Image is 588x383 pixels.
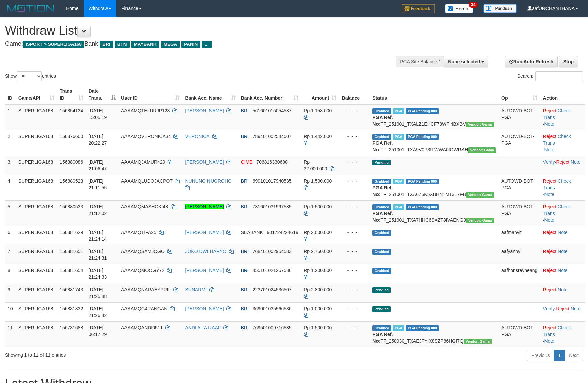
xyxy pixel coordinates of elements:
[370,175,499,200] td: TF_251001_TXA6Z6K5XBHN1M13L7FB
[17,71,42,81] select: Showentries
[89,108,107,120] span: [DATE] 15:05:19
[464,339,492,344] span: Vendor URL: https://trx31.1velocity.biz
[60,134,83,139] span: 156876600
[466,122,494,127] span: Vendor URL: https://trx31.1velocity.biz
[5,24,385,37] h1: Withdraw List
[301,85,339,104] th: Amount: activate to sort column ascending
[505,56,558,67] a: Run Auto-Refresh
[372,115,393,127] b: PGA Ref. No:
[342,324,367,331] div: - - -
[304,204,332,209] span: Rp 1.500.000
[5,104,16,130] td: 1
[372,230,391,236] span: Grabbed
[499,85,540,104] th: Op: activate to sort column ascending
[16,226,57,245] td: SUPERLIGA168
[342,178,367,184] div: - - -
[543,230,556,235] a: Reject
[543,178,571,190] a: Check Trans
[540,283,585,302] td: ·
[185,134,209,139] a: VERONICA
[558,249,568,254] a: Note
[372,108,391,114] span: Grabbed
[558,287,568,292] a: Note
[131,41,159,48] span: MAYBANK
[540,226,585,245] td: ·
[121,306,167,311] span: AAAAMQG4RANGAN
[185,159,224,165] a: [PERSON_NAME]
[89,134,107,146] span: [DATE] 20:22:27
[253,306,292,311] span: Copy 369001035566536 to clipboard
[185,287,207,292] a: SUNARMI
[185,178,231,184] a: NUNUNG NUGROHO
[565,350,583,361] a: Next
[499,226,540,245] td: aafmanvit
[543,134,556,139] a: Reject
[499,200,540,226] td: AUTOWD-BOT-PGA
[543,159,555,165] a: Verify
[202,41,211,48] span: ...
[16,156,57,175] td: SUPERLIGA168
[304,268,332,273] span: Rp 1.200.000
[304,178,332,184] span: Rp 1.500.000
[23,41,84,48] span: ISPORT > SUPERLIGA168
[556,306,569,311] a: Reject
[60,287,83,292] span: 156881743
[16,130,57,156] td: SUPERLIGA168
[238,85,301,104] th: Bank Acc. Number: activate to sort column ascending
[372,287,391,293] span: Pending
[5,41,385,47] h4: Game: Bank:
[241,249,249,254] span: BRI
[342,159,367,165] div: - - -
[540,175,585,200] td: · ·
[372,268,391,274] span: Grabbed
[185,230,224,235] a: [PERSON_NAME]
[253,268,292,273] span: Copy 455101021257536 to clipboard
[60,325,83,330] span: 156731688
[304,230,332,235] span: Rp 2.000.000
[185,268,224,273] a: [PERSON_NAME]
[5,85,16,104] th: ID
[517,71,583,81] label: Search:
[60,230,83,235] span: 156881629
[267,230,298,235] span: Copy 901724224619 to clipboard
[161,41,180,48] span: MEGA
[121,325,163,330] span: AAAAMQANDI0511
[181,41,200,48] span: PANIN
[571,159,581,165] a: Note
[372,249,391,255] span: Grabbed
[540,130,585,156] td: · ·
[543,204,571,216] a: Check Trans
[121,249,165,254] span: AAAAMQSAMJOGO
[372,211,393,223] b: PGA Ref. No:
[543,325,571,337] a: Check Trans
[469,2,478,8] span: 34
[543,325,556,330] a: Reject
[115,41,130,48] span: BTN
[372,179,391,184] span: Grabbed
[466,192,494,198] span: Vendor URL: https://trx31.1velocity.biz
[402,4,435,13] img: Feedback.jpg
[543,268,556,273] a: Reject
[89,306,107,318] span: [DATE] 21:26:42
[5,349,240,358] div: Showing 1 to 11 of 11 entries
[241,108,249,113] span: BRI
[540,200,585,226] td: · ·
[370,85,499,104] th: Status
[540,245,585,264] td: ·
[121,159,165,165] span: AAAAMQJAMUR420
[372,204,391,210] span: Grabbed
[406,204,439,210] span: PGA Pending
[393,179,404,184] span: Marked by aafromsomean
[444,56,488,67] button: None selected
[185,108,224,113] a: [PERSON_NAME]
[499,130,540,156] td: AUTOWD-BOT-PGA
[540,85,585,104] th: Action
[540,302,585,321] td: · ·
[57,85,86,104] th: Trans ID: activate to sort column ascending
[89,230,107,242] span: [DATE] 21:24:14
[372,185,393,197] b: PGA Ref. No:
[544,192,554,197] a: Note
[60,204,83,209] span: 156880533
[5,200,16,226] td: 5
[558,268,568,273] a: Note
